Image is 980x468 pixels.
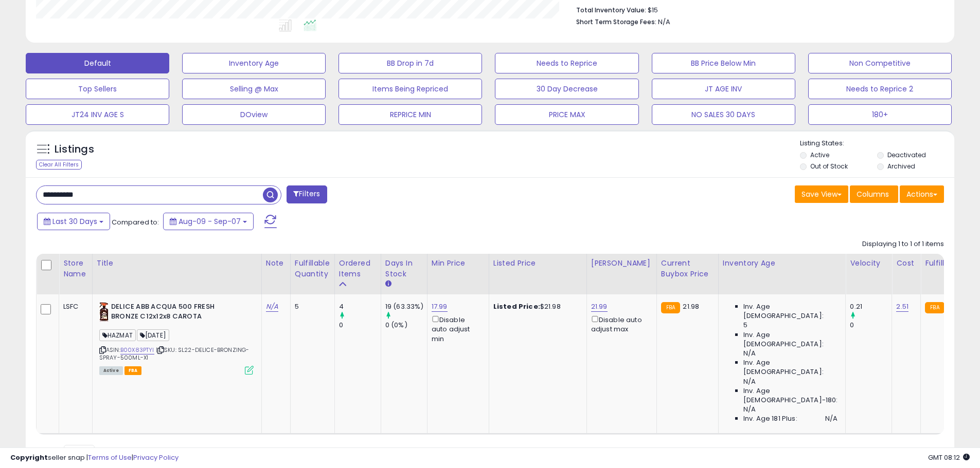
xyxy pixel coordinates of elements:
label: Active [810,151,829,159]
button: Non Competitive [808,53,952,73]
div: Min Price [432,258,485,269]
div: $21.98 [493,302,579,311]
a: N/A [266,302,278,312]
div: Fulfillment [925,258,967,269]
div: Disable auto adjust min [432,314,481,344]
div: Clear All Filters [36,160,82,170]
span: N/A [743,377,756,386]
div: Store Name [63,258,88,279]
div: 19 (63.33%) [385,302,427,311]
span: Inv. Age [DEMOGRAPHIC_DATA]: [743,302,838,321]
a: Terms of Use [88,453,132,462]
label: Deactivated [887,151,926,159]
li: $15 [576,3,936,15]
a: Privacy Policy [133,453,179,462]
button: BB Drop in 7d [338,53,482,73]
div: Velocity [850,258,887,269]
span: Inv. Age [DEMOGRAPHIC_DATA]: [743,358,838,377]
div: Fulfillable Quantity [295,258,330,279]
a: 17.99 [432,302,448,312]
button: BB Price Below Min [652,53,795,73]
span: N/A [743,405,756,414]
div: 5 [295,302,327,311]
div: Inventory Age [723,258,841,269]
label: Archived [887,162,915,171]
a: 2.51 [896,302,908,312]
span: N/A [658,17,670,27]
span: Inv. Age [DEMOGRAPHIC_DATA]: [743,330,838,349]
span: 5 [743,321,747,330]
small: FBA [925,302,944,313]
span: [DATE] [137,329,169,341]
div: Disable auto adjust max [591,314,649,334]
div: Displaying 1 to 1 of 1 items [862,239,944,249]
label: Out of Stock [810,162,848,171]
b: Short Term Storage Fees: [576,17,656,26]
div: ASIN: [99,302,254,373]
button: DOview [182,104,326,125]
div: 0 (0%) [385,321,427,330]
button: Inventory Age [182,53,326,73]
span: 2025-10-8 08:12 GMT [928,453,970,462]
span: FBA [124,366,142,375]
button: 180+ [808,104,952,125]
span: Aug-09 - Sep-07 [179,216,241,227]
div: Days In Stock [385,258,423,279]
div: Current Buybox Price [661,258,714,279]
div: Cost [896,258,916,269]
span: Inv. Age [DEMOGRAPHIC_DATA]-180: [743,386,838,405]
button: Last 30 Days [37,213,110,230]
div: 0.21 [850,302,892,311]
button: Needs to Reprice [495,53,638,73]
b: Listed Price: [493,302,540,311]
span: Inv. Age 181 Plus: [743,414,797,423]
a: 21.99 [591,302,608,312]
span: All listings currently available for purchase on Amazon [99,366,123,375]
div: LSFC [63,302,84,311]
button: REPRICE MIN [338,104,482,125]
img: 41S2Xv2zrPL._SL40_.jpg [99,302,109,323]
button: Default [26,53,169,73]
b: DELICE ABB ACQUA 500 FRESH BRONZE C12x12x8 CAROTA [111,302,236,324]
div: 0 [339,321,381,330]
span: N/A [825,414,838,423]
span: N/A [743,349,756,358]
button: 30 Day Decrease [495,79,638,99]
strong: Copyright [10,453,48,462]
div: 0 [850,321,892,330]
button: Top Sellers [26,79,169,99]
span: Compared to: [112,217,159,227]
div: seller snap | | [10,453,179,463]
div: Listed Price [493,258,582,269]
span: Last 30 Days [52,216,97,227]
div: [PERSON_NAME] [591,258,652,269]
button: Aug-09 - Sep-07 [163,213,254,230]
button: Items Being Repriced [338,79,482,99]
a: B00X83PTYI [120,346,154,354]
span: 21.98 [683,302,699,311]
span: HAZMAT [99,329,136,341]
p: Listing States: [800,139,954,148]
small: Days In Stock. [385,279,391,289]
div: 4 [339,302,381,311]
button: Needs to Reprice 2 [808,79,952,99]
button: Filters [287,185,327,203]
b: Total Inventory Value: [576,6,646,14]
button: JT AGE INV [652,79,795,99]
div: Note [266,258,286,269]
button: Save View [795,185,848,203]
h5: Listings [55,142,94,157]
button: JT24 INV AGE S [26,104,169,125]
button: Columns [850,185,898,203]
span: Columns [857,189,889,199]
button: PRICE MAX [495,104,638,125]
div: Ordered Items [339,258,377,279]
div: Title [97,258,257,269]
span: | SKU: SL22-DELICE-BRONZING-SPRAY-500ML-X1 [99,346,250,361]
small: FBA [661,302,680,313]
button: Selling @ Max [182,79,326,99]
button: NO SALES 30 DAYS [652,104,795,125]
button: Actions [900,185,944,203]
